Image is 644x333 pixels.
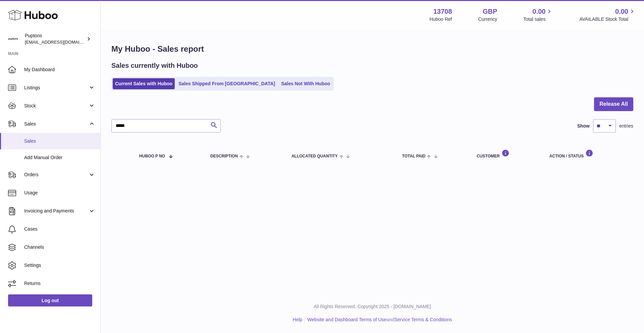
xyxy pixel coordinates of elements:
strong: GBP [483,7,497,16]
span: AVAILABLE Stock Total [579,16,636,22]
button: Release All [594,97,633,111]
strong: 13708 [433,7,452,16]
span: [EMAIL_ADDRESS][DOMAIN_NAME] [25,39,99,45]
img: hello@puptons.com [8,34,18,44]
span: Total sales [523,16,553,22]
span: entries [619,123,633,129]
span: Orders [24,172,88,178]
span: 0.00 [533,7,546,16]
span: Stock [24,103,88,109]
a: Service Terms & Conditions [394,317,452,322]
span: My Dashboard [24,66,95,73]
a: Sales Shipped From [GEOGRAPHIC_DATA] [176,78,277,89]
div: Customer [477,149,536,158]
span: Invoicing and Payments [24,208,88,214]
span: Channels [24,244,95,250]
span: 0.00 [615,7,628,16]
p: All Rights Reserved. Copyright 2025 - [DOMAIN_NAME] [106,303,639,310]
span: Total paid [402,154,426,158]
span: Sales [24,138,95,144]
a: Sales Not With Huboo [279,78,332,89]
span: Add Manual Order [24,154,95,161]
a: Log out [8,294,92,306]
li: and [305,317,452,323]
span: Description [210,154,238,158]
span: Settings [24,262,95,269]
h2: Sales currently with Huboo [111,61,198,70]
div: Action / Status [549,149,627,158]
div: Huboo Ref [430,16,452,22]
div: Currency [478,16,497,22]
span: Usage [24,190,95,196]
h1: My Huboo - Sales report [111,44,633,54]
span: ALLOCATED Quantity [291,154,338,158]
a: Website and Dashboard Terms of Use [307,317,386,322]
div: Puptons [25,33,85,45]
span: Sales [24,121,88,127]
a: 0.00 AVAILABLE Stock Total [579,7,636,22]
span: Huboo P no [139,154,165,158]
span: Listings [24,85,88,91]
span: Returns [24,280,95,287]
a: Help [293,317,303,322]
span: Cases [24,226,95,232]
a: Current Sales with Huboo [113,78,175,89]
a: 0.00 Total sales [523,7,553,22]
label: Show [577,123,590,129]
